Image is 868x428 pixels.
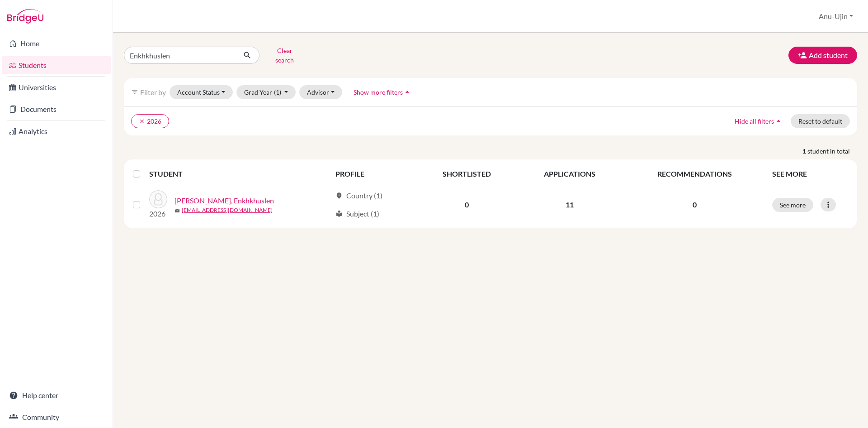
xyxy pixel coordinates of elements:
a: Community [2,408,111,426]
th: SHORTLISTED [417,163,517,185]
button: Show more filtersarrow_drop_up [346,85,420,99]
p: 0 [628,199,761,210]
span: Hide all filters [735,117,774,125]
span: location_on [335,192,343,199]
a: [EMAIL_ADDRESS][DOMAIN_NAME] [182,206,273,214]
img: Bridge-U [7,9,43,24]
span: Filter by [140,88,166,96]
img: Gantumur, Enkhkhuslen [149,190,167,208]
i: arrow_drop_up [774,116,783,125]
td: 0 [417,185,517,225]
span: (1) [274,88,281,96]
a: [PERSON_NAME], Enkhkhuslen [175,195,274,206]
div: Subject (1) [335,208,379,219]
th: SEE MORE [767,163,854,185]
span: local_library [335,210,343,217]
th: APPLICATIONS [517,163,622,185]
th: RECOMMENDATIONS [623,163,767,185]
button: Grad Year(1) [236,85,296,99]
button: Account Status [170,85,233,99]
p: 2026 [149,208,167,219]
i: filter_list [131,88,138,96]
button: See more [772,198,813,212]
button: Add student [788,47,857,64]
a: Documents [2,100,111,118]
button: clear2026 [131,114,169,128]
a: Analytics [2,122,111,140]
td: 11 [517,185,622,225]
span: Show more filters [354,88,403,96]
span: mail [175,208,180,213]
a: Students [2,56,111,74]
button: Hide all filtersarrow_drop_up [727,114,791,128]
th: STUDENT [149,163,330,185]
strong: 1 [802,146,807,156]
button: Advisor [299,85,342,99]
button: Clear search [259,43,310,67]
button: Reset to default [791,114,850,128]
input: Find student by name... [124,47,236,64]
i: arrow_drop_up [403,87,412,96]
div: Country (1) [335,190,382,201]
a: Help center [2,386,111,404]
a: Universities [2,78,111,96]
i: clear [139,118,145,125]
a: Home [2,34,111,53]
span: student in total [807,146,857,156]
button: Anu-Ujin [815,8,857,25]
th: PROFILE [330,163,417,185]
